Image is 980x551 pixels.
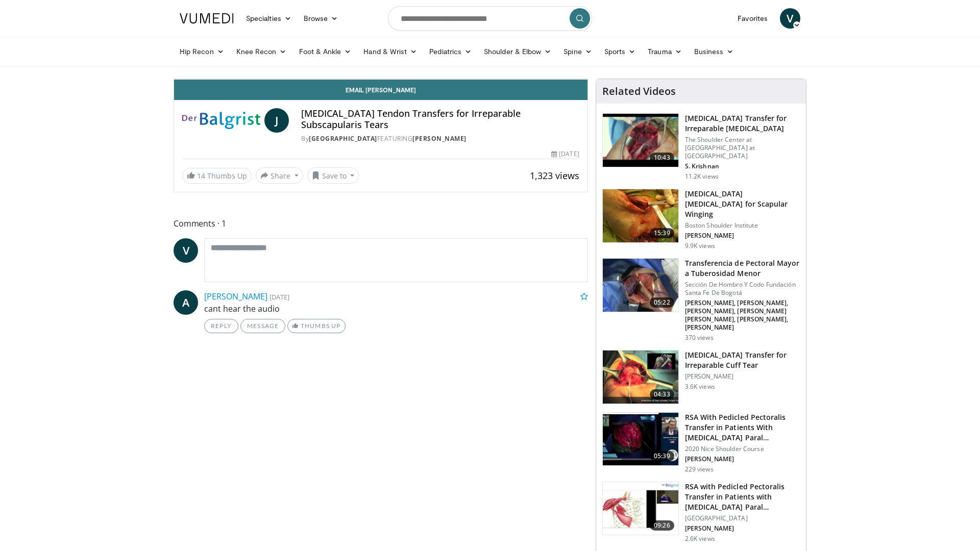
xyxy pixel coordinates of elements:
[423,41,478,62] a: Pediatrics
[650,451,674,461] span: 05:39
[598,41,642,62] a: Sports
[685,334,714,342] p: 370 views
[685,172,719,181] p: 11.2K views
[685,221,800,230] p: Boston Shoulder Institute
[685,350,800,370] h3: [MEDICAL_DATA] Transfer for Irreparable Cuff Tear
[685,189,800,219] h3: [MEDICAL_DATA] [MEDICAL_DATA] for Scapular Winging
[685,258,800,279] h3: Transferencia de Pectoral Mayor a Tuberosidad Menor
[603,114,678,167] img: 38717_0000_3.png.150x105_q85_crop-smart_upscale.jpg
[650,389,674,399] span: 04:33
[174,290,198,315] a: A
[603,189,678,242] img: 10487_3.png.150x105_q85_crop-smart_upscale.jpg
[240,8,298,29] a: Specialties
[650,153,674,163] span: 10:43
[685,383,715,391] p: 3.6K views
[478,41,557,62] a: Shoulder & Elbow
[685,113,800,134] h3: [MEDICAL_DATA] Transfer for Irreparable [MEDICAL_DATA]
[197,171,205,181] span: 14
[174,80,587,100] a: Email [PERSON_NAME]
[602,412,800,473] a: 05:39 RSA With Pedicled Pectoralis Transfer in Patients With [MEDICAL_DATA] Paral… 2020 Nice Shou...
[603,482,678,535] img: 78696b3b-472e-478c-82f4-46a7d106e1ee.150x105_q85_crop-smart_upscale.jpg
[685,535,715,543] p: 2.6K views
[530,169,579,182] span: 1,323 views
[602,350,800,404] a: 04:33 [MEDICAL_DATA] Transfer for Irreparable Cuff Tear [PERSON_NAME] 3.6K views
[685,524,800,533] p: [PERSON_NAME]
[650,297,674,308] span: 05:22
[685,372,800,381] p: [PERSON_NAME]
[685,281,800,297] p: Sección De Hombro Y Codo Fundación Santa Fe De Bogotá
[557,41,598,62] a: Spine
[603,350,678,404] img: bc985228-7a9d-4c2a-88a5-b5078ef03824.150x105_q85_crop-smart_upscale.jpg
[551,149,579,159] div: [DATE]
[602,85,676,97] h4: Related Videos
[685,232,800,240] p: [PERSON_NAME]
[685,412,800,443] h3: RSA With Pedicled Pectoralis Transfer in Patients With [MEDICAL_DATA] Paral…
[603,413,678,466] img: 1704923d-420b-48b2-8538-b9322e5cbe20.150x105_q85_crop-smart_upscale.jpg
[642,41,688,62] a: Trauma
[301,134,579,143] div: By FEATURING
[685,445,800,453] p: 2020 Nice Shoulder Course
[174,217,588,230] span: Comments 1
[603,259,678,312] img: f2cb7f79-3b25-4f1a-ae34-fbd77a2db296.150x105_q85_crop-smart_upscale.jpg
[685,482,800,512] h3: RSA with Pedicled Pectoralis Transfer in Patients with [MEDICAL_DATA] Paral…
[269,292,289,302] small: [DATE]
[204,291,267,302] a: [PERSON_NAME]
[293,41,358,62] a: Foot & Ankle
[602,189,800,250] a: 15:39 [MEDICAL_DATA] [MEDICAL_DATA] for Scapular Winging Boston Shoulder Institute [PERSON_NAME] ...
[602,113,800,181] a: 10:43 [MEDICAL_DATA] Transfer for Irreparable [MEDICAL_DATA] The Shoulder Center at [GEOGRAPHIC_D...
[685,242,715,250] p: 9.9K views
[602,258,800,342] a: 05:22 Transferencia de Pectoral Mayor a Tuberosidad Menor Sección De Hombro Y Codo Fundación Sant...
[180,13,234,23] img: VuMedi Logo
[174,238,198,263] a: V
[307,167,359,184] button: Save to
[298,8,345,29] a: Browse
[309,134,377,143] a: [GEOGRAPHIC_DATA]
[388,6,592,31] input: Search topics, interventions
[174,41,230,62] a: Hip Recon
[685,465,714,473] p: 229 views
[264,108,289,133] a: J
[685,299,800,332] p: [PERSON_NAME], [PERSON_NAME], [PERSON_NAME], [PERSON_NAME] [PERSON_NAME], [PERSON_NAME], [PERSON_...
[602,482,800,543] a: 09:26 RSA with Pedicled Pectoralis Transfer in Patients with [MEDICAL_DATA] Paral… [GEOGRAPHIC_DA...
[731,8,774,29] a: Favorites
[174,79,587,80] video-js: Video Player
[301,108,579,130] h4: [MEDICAL_DATA] Tendon Transfers for Irreparable Subscapularis Tears
[240,319,285,333] a: Message
[256,167,303,184] button: Share
[204,319,238,333] a: Reply
[685,136,800,160] p: The Shoulder Center at [GEOGRAPHIC_DATA] at [GEOGRAPHIC_DATA]
[357,41,423,62] a: Hand & Wrist
[287,319,345,333] a: Thumbs Up
[685,162,800,170] p: S. Krishnan
[685,514,800,522] p: [GEOGRAPHIC_DATA]
[182,108,260,133] img: Balgrist University Hospital
[182,168,252,184] a: 14 Thumbs Up
[688,41,740,62] a: Business
[650,520,674,531] span: 09:26
[412,134,467,143] a: [PERSON_NAME]
[204,303,588,315] p: cant hear the audio
[230,41,293,62] a: Knee Recon
[685,455,800,463] p: [PERSON_NAME]
[650,228,674,238] span: 15:39
[780,8,800,29] a: V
